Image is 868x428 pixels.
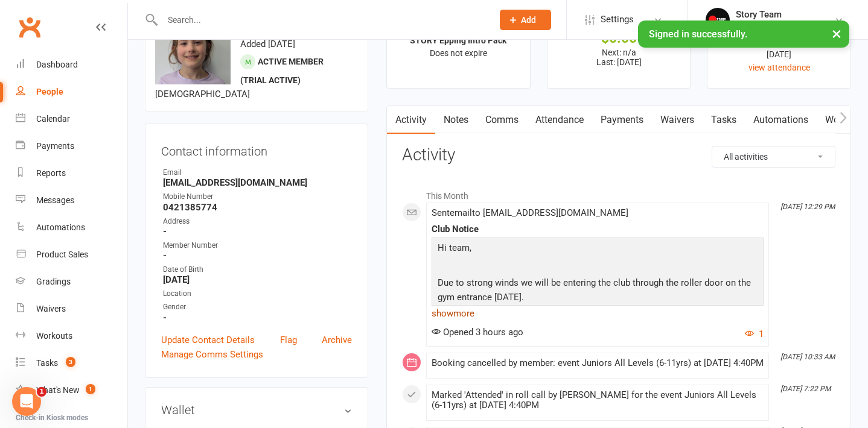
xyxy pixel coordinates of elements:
[14,12,45,42] a: Clubworx
[652,106,703,134] a: Waivers
[432,390,764,411] div: Marked 'Attended' in roll call by [PERSON_NAME] for the event Juniors All Levels (6-11yrs) at [DA...
[703,106,745,134] a: Tasks
[432,224,764,234] div: Club Notice
[16,133,127,160] a: Payments
[322,333,352,347] a: Archive
[500,10,551,30] button: Add
[592,106,652,134] a: Payments
[12,387,41,416] iframe: Intercom live chat
[37,387,46,397] span: 1
[16,105,127,133] a: Calendar
[780,203,835,211] i: [DATE] 12:29 PM
[159,11,484,28] input: Search...
[16,214,127,241] a: Automations
[36,87,63,96] div: People
[649,28,747,40] span: Signed in successfully.
[36,304,66,313] div: Waivers
[36,250,88,259] div: Product Sales
[430,48,487,58] span: Does not expire
[521,15,536,25] span: Add
[780,385,831,393] i: [DATE] 7:22 PM
[16,241,127,268] a: Product Sales
[155,89,250,99] span: [DEMOGRAPHIC_DATA]
[826,20,847,46] button: ×
[16,323,127,350] a: Workouts
[435,241,761,258] p: Hi team,
[736,9,802,20] div: Story Team
[163,191,352,203] div: Mobile Number
[402,183,835,203] li: This Month
[745,327,764,341] button: 1
[66,357,75,367] span: 3
[435,275,761,307] p: Due to strong winds we will be entering the club through the roller door on the gym entrance [DATE].
[163,301,352,313] div: Gender
[16,268,127,295] a: Gradings
[432,327,523,338] span: Opened 3 hours ago
[527,106,592,134] a: Attendance
[36,195,74,205] div: Messages
[161,347,263,362] a: Manage Comms Settings
[163,274,352,285] strong: [DATE]
[36,331,72,341] div: Workouts
[432,358,764,368] div: Booking cancelled by member: event Juniors All Levels (6-11yrs) at [DATE] 4:40PM
[780,353,835,361] i: [DATE] 10:33 AM
[163,250,352,261] strong: -
[435,106,477,134] a: Notes
[240,57,324,85] span: Active member (trial active)
[601,6,634,33] span: Settings
[36,385,80,395] div: What's New
[16,377,127,404] a: What's New1
[16,350,127,377] a: Tasks 3
[163,167,352,178] div: Email
[163,240,352,251] div: Member Number
[432,305,764,322] a: show more
[748,63,810,72] a: view attendance
[706,8,730,32] img: thumb_image1689557048.png
[16,295,127,323] a: Waivers
[36,168,66,178] div: Reports
[163,216,352,227] div: Address
[163,312,352,323] strong: -
[558,48,680,67] p: Next: n/a Last: [DATE]
[86,384,95,394] span: 1
[36,114,70,124] div: Calendar
[36,358,58,368] div: Tasks
[36,141,74,151] div: Payments
[163,264,352,275] div: Date of Birth
[387,106,435,134] a: Activity
[163,202,352,213] strong: 0421385774
[163,288,352,300] div: Location
[280,333,297,347] a: Flag
[16,160,127,187] a: Reports
[477,106,527,134] a: Comms
[161,333,255,347] a: Update Contact Details
[432,207,628,218] span: Sent email to [EMAIL_ADDRESS][DOMAIN_NAME]
[16,78,127,105] a: People
[161,140,352,158] h3: Contact information
[163,177,352,188] strong: [EMAIL_ADDRESS][DOMAIN_NAME]
[402,146,835,165] h3: Activity
[16,187,127,214] a: Messages
[36,222,85,232] div: Automations
[745,106,817,134] a: Automations
[163,226,352,237] strong: -
[36,60,78,69] div: Dashboard
[16,51,127,78] a: Dashboard
[161,403,352,417] h3: Wallet
[718,48,840,61] div: [DATE]
[736,20,802,31] div: Story Martial Arts
[36,277,71,286] div: Gradings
